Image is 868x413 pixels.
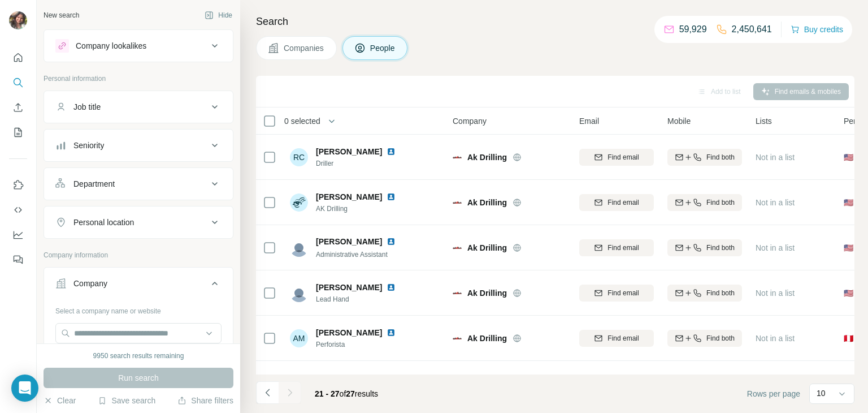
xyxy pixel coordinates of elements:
button: Share filters [177,395,233,406]
span: Email [579,115,599,127]
button: Clear [44,395,76,406]
img: Avatar [9,11,27,29]
button: Personal location [44,209,233,236]
span: Driller [316,158,409,169]
span: 🇺🇸 [844,242,853,253]
img: LinkedIn logo [418,373,427,382]
span: Not in a list [756,153,795,162]
p: Company information [44,250,233,260]
span: [PERSON_NAME] [316,191,382,203]
div: 9950 search results remaining [93,351,184,361]
img: Avatar [290,375,308,393]
button: Hide [197,7,240,24]
button: Find email [579,194,654,211]
span: Find email [607,152,639,162]
span: 🇵🇪 [844,333,853,344]
button: Find both [667,285,742,302]
span: Administrative Assistant [316,251,388,259]
button: Use Surfe on LinkedIn [9,175,27,195]
span: Not in a list [756,243,795,252]
div: AM [290,329,308,347]
span: AK Drilling [316,204,409,214]
div: New search [44,10,79,20]
span: Ak Drilling [467,197,507,208]
span: Ak Drilling [467,287,507,299]
button: Dashboard [9,225,27,245]
span: Companies [284,42,325,54]
span: Find both [706,152,735,162]
button: Find both [667,239,742,256]
span: Company [453,115,487,127]
img: Logo of Ak Drilling [453,243,462,252]
span: Ak Drilling [467,242,507,253]
p: 59,929 [679,23,707,36]
span: Find both [706,243,735,253]
span: Perforista [316,339,409,350]
span: Not in a list [756,334,795,343]
span: Find both [706,333,735,343]
span: [PERSON_NAME] [316,327,382,338]
img: LinkedIn logo [387,147,396,156]
div: Job title [73,101,101,113]
div: Department [73,178,115,190]
img: Avatar [290,284,308,302]
span: Ak Drilling [467,152,507,163]
span: Lead Hand [316,294,409,304]
span: [PERSON_NAME] [316,282,382,293]
div: Personal location [73,217,134,228]
span: results [315,389,378,398]
button: Buy credits [791,21,843,37]
button: Find both [667,149,742,166]
button: Find email [579,239,654,256]
span: [PERSON_NAME] [316,146,382,157]
span: Find email [607,243,639,253]
span: Find email [607,288,639,298]
button: Seniority [44,132,233,159]
div: RC [290,148,308,166]
img: Logo of Ak Drilling [453,334,462,343]
img: Logo of Ak Drilling [453,153,462,162]
img: Avatar [290,239,308,257]
img: Avatar [290,193,308,212]
div: Select a company name or website [55,302,222,316]
button: Quick start [9,48,27,68]
button: Find both [667,330,742,347]
button: Company lookalikes [44,32,233,59]
img: LinkedIn logo [387,237,396,246]
span: Find email [607,197,639,208]
div: Open Intercom Messenger [11,375,38,402]
span: Lists [756,115,772,127]
button: Find email [579,285,654,302]
img: LinkedIn logo [387,192,396,201]
span: 🇺🇸 [844,152,853,163]
span: Not in a list [756,289,795,298]
button: Feedback [9,249,27,270]
span: Ak Drilling [467,333,507,344]
button: Find email [579,149,654,166]
span: of [340,389,346,398]
button: Department [44,170,233,197]
button: Find email [579,330,654,347]
button: Search [9,72,27,93]
button: Use Surfe API [9,200,27,220]
p: Personal information [44,74,233,84]
img: Logo of Ak Drilling [453,198,462,207]
span: 🇺🇸 [844,287,853,299]
span: 21 - 27 [315,389,340,398]
div: Company lookalikes [76,40,146,51]
span: 🇺🇸 [844,197,853,208]
span: 27 [346,389,355,398]
img: Logo of Ak Drilling [453,289,462,298]
span: [DEMOGRAPHIC_DATA][PERSON_NAME] [316,373,473,382]
img: LinkedIn logo [387,283,396,292]
span: Mobile [667,115,691,127]
button: My lists [9,122,27,143]
span: Not in a list [756,198,795,207]
span: Find both [706,197,735,208]
button: Save search [98,395,155,406]
span: 0 selected [284,115,320,127]
span: [PERSON_NAME] [316,236,382,247]
span: People [370,42,396,54]
p: 10 [817,388,826,399]
h4: Search [256,14,854,29]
